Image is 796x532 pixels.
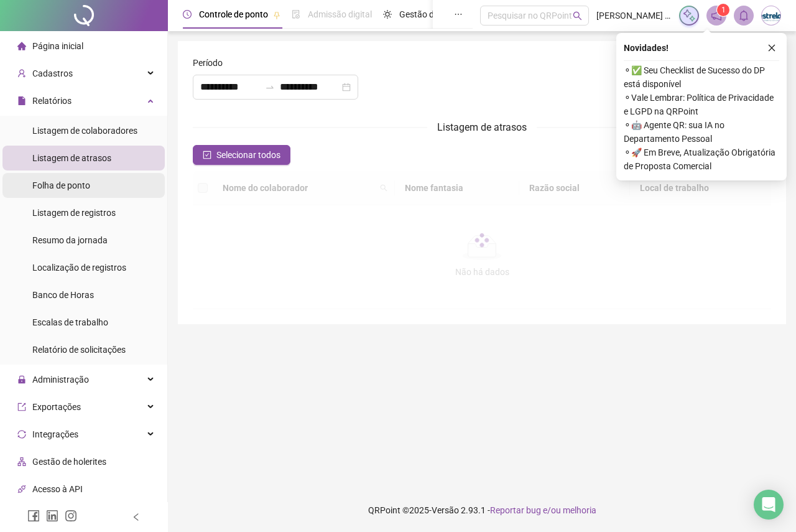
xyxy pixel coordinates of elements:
span: file [17,96,26,105]
span: left [132,513,141,521]
span: close [767,44,776,52]
span: apartment [17,457,26,466]
span: Listagem de atrasos [437,121,527,133]
span: [PERSON_NAME] - ESTRELAS INTERNET [596,9,672,22]
span: to [265,82,275,92]
span: user-add [17,69,26,78]
span: Listagem de registros [32,208,116,218]
button: Selecionar todos [193,145,290,165]
span: swap-right [265,82,275,92]
span: Escalas de trabalho [32,317,108,327]
span: lock [17,375,26,384]
span: Listagem de colaboradores [32,126,137,136]
span: notification [711,10,722,21]
span: instagram [65,510,77,522]
span: Listagem de atrasos [32,153,111,163]
span: Folha de ponto [32,180,90,190]
span: ⚬ Vale Lembrar: Política de Privacidade e LGPD na QRPoint [624,91,779,118]
span: ⚬ ✅ Seu Checklist de Sucesso do DP está disponível [624,63,779,91]
span: sun [383,10,392,19]
span: clock-circle [183,10,192,19]
span: Gestão de férias [399,9,462,19]
span: Controle de ponto [199,9,268,19]
span: Relatórios [32,96,72,106]
span: check-square [203,151,211,159]
span: file-done [292,10,300,19]
span: Gestão de holerites [32,457,106,467]
span: bell [738,10,749,21]
span: ⚬ 🤖 Agente QR: sua IA no Departamento Pessoal [624,118,779,146]
span: Admissão digital [308,9,372,19]
span: pushpin [273,11,280,19]
span: Banco de Horas [32,290,94,300]
img: 4435 [762,6,780,25]
img: sparkle-icon.fc2bf0ac1784a2077858766a79e2daf3.svg [682,9,696,22]
span: Exportações [32,402,81,412]
span: ⚬ 🚀 Em Breve, Atualização Obrigatória de Proposta Comercial [624,146,779,173]
span: Relatório de solicitações [32,345,126,355]
span: Novidades ! [624,41,669,55]
span: search [573,11,582,21]
span: export [17,403,26,411]
span: Cadastros [32,68,73,78]
span: Versão [432,505,459,515]
span: Integrações [32,429,78,439]
span: Resumo da jornada [32,235,108,245]
sup: 1 [717,4,729,16]
span: linkedin [46,510,58,522]
span: Administração [32,375,89,385]
span: Localização de registros [32,263,126,273]
span: api [17,485,26,493]
footer: QRPoint © 2025 - 2.93.1 - [168,488,796,532]
span: home [17,42,26,50]
span: Reportar bug e/ou melhoria [490,505,596,515]
span: Selecionar todos [216,148,280,162]
div: Open Intercom Messenger [754,490,784,520]
span: 1 [721,6,726,14]
span: ellipsis [454,10,463,19]
span: Página inicial [32,41,83,51]
span: Período [193,56,223,70]
span: sync [17,430,26,439]
span: facebook [27,510,40,522]
span: Acesso à API [32,484,83,494]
